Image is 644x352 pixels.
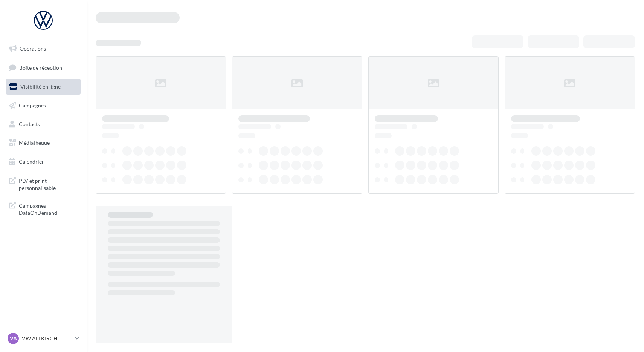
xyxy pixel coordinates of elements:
[6,331,81,346] a: VA VW ALTKIRCH
[19,121,40,127] span: Contacts
[10,335,17,342] span: VA
[5,98,82,113] a: Campagnes
[20,45,46,52] span: Opérations
[5,154,82,170] a: Calendrier
[19,64,62,70] span: Boîte de réception
[20,83,61,90] span: Visibilité en ligne
[5,79,82,95] a: Visibilité en ligne
[5,116,82,132] a: Contacts
[19,102,46,109] span: Campagnes
[5,173,82,195] a: PLV et print personnalisable
[5,41,82,57] a: Opérations
[19,139,50,146] span: Médiathèque
[19,158,44,165] span: Calendrier
[5,60,82,76] a: Boîte de réception
[19,176,78,192] span: PLV et print personnalisable
[5,197,82,220] a: Campagnes DataOnDemand
[5,135,82,151] a: Médiathèque
[19,200,78,217] span: Campagnes DataOnDemand
[22,335,72,342] p: VW ALTKIRCH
